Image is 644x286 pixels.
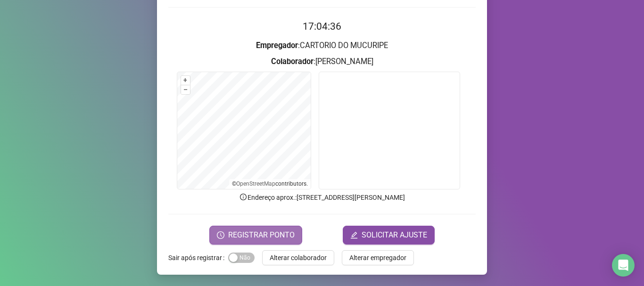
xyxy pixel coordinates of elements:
[228,229,295,241] span: REGISTRAR PONTO
[168,250,228,265] label: Sair após registrar
[342,250,414,265] button: Alterar empregador
[209,226,302,245] button: REGISTRAR PONTO
[168,40,476,52] h3: : CARTORIO DO MUCURIPE
[262,250,334,265] button: Alterar colaborador
[343,226,435,245] button: editSOLICITAR AJUSTE
[168,56,476,68] h3: : [PERSON_NAME]
[236,180,275,187] a: OpenStreetMap
[181,85,190,94] button: –
[612,254,635,277] div: Open Intercom Messenger
[232,180,308,187] li: © contributors.
[256,41,298,50] strong: Empregador
[271,57,314,66] strong: Colaborador
[270,253,327,263] span: Alterar colaborador
[350,231,358,239] span: edit
[181,76,190,85] button: +
[217,231,224,239] span: clock-circle
[303,21,341,32] time: 17:04:36
[168,192,476,203] p: Endereço aprox. : [STREET_ADDRESS][PERSON_NAME]
[349,253,406,263] span: Alterar empregador
[239,193,248,201] span: info-circle
[362,229,427,241] span: SOLICITAR AJUSTE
